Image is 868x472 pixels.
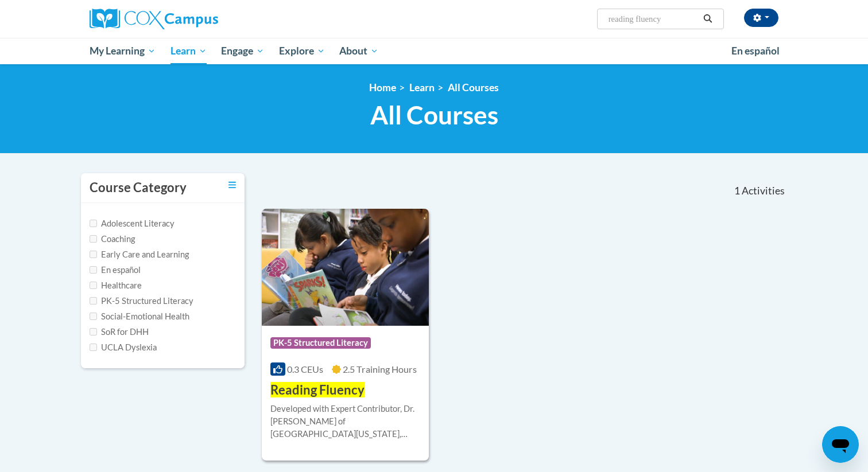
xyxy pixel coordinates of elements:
[339,44,378,58] span: About
[607,12,699,26] input: Search Courses
[90,313,97,320] input: Checkbox for Options
[343,364,417,375] span: 2.5 Training Hours
[279,44,325,58] span: Explore
[221,44,264,58] span: Engage
[214,38,272,64] a: Engage
[699,12,716,26] button: Search
[270,382,365,397] span: Reading Fluency
[90,297,97,305] input: Checkbox for Options
[90,282,97,289] input: Checkbox for Options
[170,44,207,58] span: Learn
[163,38,214,64] a: Learn
[734,185,740,197] span: 1
[90,266,97,274] input: Checkbox for Options
[90,326,149,338] label: SoR for DHH
[287,364,323,375] span: 0.3 CEUs
[272,38,332,64] a: Explore
[90,235,97,243] input: Checkbox for Options
[90,279,142,292] label: Healthcare
[90,310,189,323] label: Social-Emotional Health
[724,39,787,63] a: En español
[262,209,429,461] a: Course LogoPK-5 Structured Literacy0.3 CEUs2.5 Training Hours Reading FluencyDeveloped with Exper...
[90,9,308,29] a: Cox Campus
[742,185,785,197] span: Activities
[90,44,156,58] span: My Learning
[82,38,163,64] a: My Learning
[731,45,780,57] span: En español
[90,217,175,230] label: Adolescent Literacy
[370,100,498,130] span: All Courses
[72,38,796,64] div: Main menu
[332,38,386,64] a: About
[90,295,193,307] label: PK-5 Structured Literacy
[270,403,420,440] div: Developed with Expert Contributor, Dr. [PERSON_NAME] of [GEOGRAPHIC_DATA][US_STATE], [GEOGRAPHIC_...
[90,264,141,276] label: En español
[90,344,97,351] input: Checkbox for Options
[90,341,157,354] label: UCLA Dyslexia
[90,233,135,245] label: Coaching
[448,81,499,93] a: All Courses
[262,209,429,326] img: Course Logo
[90,9,218,29] img: Cox Campus
[228,179,236,192] a: Toggle collapse
[90,179,187,197] h3: Course Category
[90,248,189,261] label: Early Care and Learning
[90,220,97,227] input: Checkbox for Options
[90,328,97,336] input: Checkbox for Options
[409,81,435,93] a: Learn
[744,9,778,27] button: Account Settings
[822,426,859,463] iframe: Button to launch messaging window
[90,251,97,258] input: Checkbox for Options
[369,81,396,93] a: Home
[270,337,371,349] span: PK-5 Structured Literacy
